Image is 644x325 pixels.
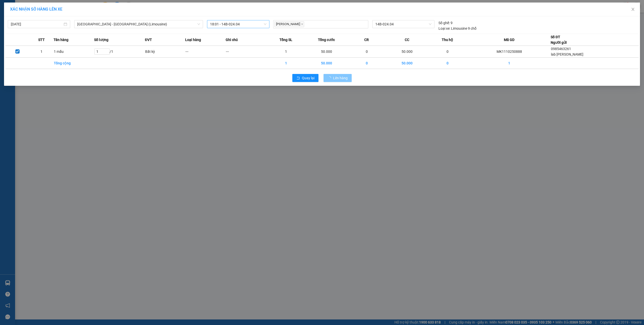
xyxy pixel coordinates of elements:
td: 0 [427,58,468,69]
span: down [197,23,200,26]
td: MK1110250888 [468,46,551,58]
td: Tổng cộng [54,58,94,69]
td: --- [185,46,225,58]
span: STT [38,37,45,43]
td: 1 [266,46,306,58]
span: XÁC NHẬN SỐ HÀNG LÊN XE [10,7,62,12]
td: Bất kỳ [145,46,185,58]
td: 1 [468,58,551,69]
td: 50.000 [387,46,427,58]
span: Loại hàng [185,37,201,43]
span: CC [405,37,409,43]
button: rollbackQuay lại [292,74,318,82]
span: loading [328,76,333,80]
span: Lên hàng [333,75,348,81]
span: Số ghế: [438,20,450,26]
td: / 1 [94,46,145,58]
span: Thu hộ [442,37,453,43]
span: 14B-024.04 [375,20,431,28]
span: 18:01 - 14B-024.04 [210,20,266,28]
span: close [301,23,303,25]
span: Hà Nội - Hạ Long (Limousine) [77,20,200,28]
div: Số ĐT Người gửi [551,34,567,45]
strong: 024 3236 3236 - [4,19,52,28]
span: Ghi chú [226,37,238,43]
span: close [631,7,635,11]
td: 0 [427,46,468,58]
td: 1 mẫu [54,46,94,58]
span: Quay lại [302,75,314,81]
strong: Công ty TNHH Phúc Xuyên [7,3,49,13]
input: 11/10/2025 [11,21,63,27]
span: Loại xe: [438,26,450,31]
span: Số lượng [94,37,108,43]
td: 50.000 [306,58,346,69]
span: lab [PERSON_NAME] [551,52,583,56]
button: Close [626,3,640,17]
td: 50.000 [387,58,427,69]
div: 9 [438,20,453,26]
td: 0 [347,58,387,69]
span: Tổng SL [279,37,292,43]
span: Tổng cước [318,37,335,43]
td: 1 [266,58,306,69]
td: --- [226,46,266,58]
span: Mã GD [504,37,514,43]
button: Lên hàng [324,74,352,82]
span: 0985463261 [551,47,571,51]
span: rollback [296,76,300,80]
td: 1 [29,46,54,58]
div: Limousine 9 chỗ [438,26,476,31]
span: [PERSON_NAME] [274,21,304,27]
span: CR [364,37,369,43]
span: ĐVT [145,37,152,43]
span: Gửi hàng Hạ Long: Hotline: [6,34,50,47]
span: Gửi hàng [GEOGRAPHIC_DATA]: Hotline: [4,15,52,32]
span: Tên hàng [54,37,68,43]
strong: 0888 827 827 - 0848 827 827 [12,24,52,32]
td: 50.000 [306,46,346,58]
td: 0 [347,46,387,58]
